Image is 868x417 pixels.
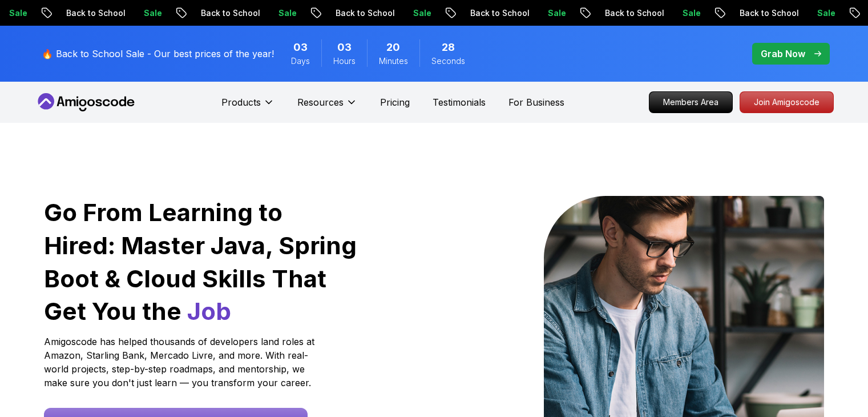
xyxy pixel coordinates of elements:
button: Products [221,95,274,118]
p: Members Area [649,92,732,113]
a: Join Amigoscode [740,91,834,113]
p: Amigoscode has helped thousands of developers land roles at Amazon, Starling Bank, Mercado Livre,... [44,335,318,390]
p: Back to School [173,7,251,19]
span: Hours [333,55,356,67]
a: Testimonials [433,95,486,109]
span: 28 Seconds [442,39,455,55]
h1: Go From Learning to Hired: Master Java, Spring Boot & Cloud Skills That Get You the [44,196,358,328]
button: Resources [297,95,357,118]
span: 3 Days [293,39,308,55]
p: Grab Now [761,47,805,61]
p: Sale [251,7,287,19]
span: 3 Hours [337,39,352,55]
span: 20 Minutes [386,39,400,55]
p: 🔥 Back to School Sale - Our best prices of the year! [42,47,274,61]
p: Back to School [308,7,385,19]
p: Join Amigoscode [740,92,833,113]
p: Back to School [442,7,520,19]
p: Resources [297,95,344,109]
a: Members Area [649,91,733,113]
p: Products [221,95,261,109]
a: For Business [508,95,564,109]
span: Days [291,55,310,67]
p: Back to School [577,7,655,19]
span: Seconds [431,55,465,67]
p: Sale [789,7,826,19]
p: Sale [520,7,556,19]
p: Back to School [38,7,116,19]
p: Sale [116,7,152,19]
p: Sale [385,7,422,19]
span: Job [187,296,231,326]
span: Minutes [379,55,408,67]
p: Sale [655,7,691,19]
a: Pricing [380,95,410,109]
p: Back to School [712,7,789,19]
